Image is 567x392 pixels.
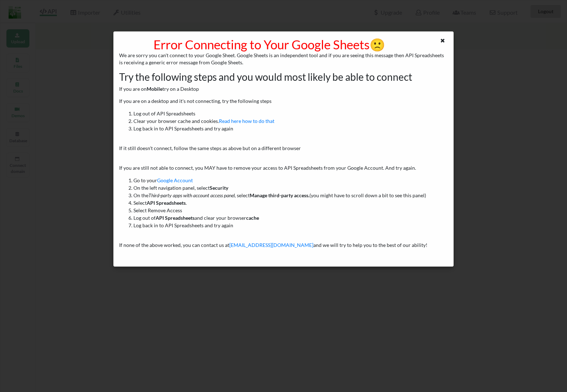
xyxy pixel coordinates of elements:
li: Clear your browser cache and cookies. [133,117,448,125]
li: On the , select (you might have to scroll down a bit to see this panel) [133,192,448,199]
li: Log out of API Spreadsheets [133,110,448,117]
i: Third-party apps with account access panel [148,192,235,198]
li: Log back in to API Spreadsheets and try again [133,125,448,132]
p: We are sorry you can't connect to your Google Sheet. Google Sheets is an independent tool and if ... [119,52,448,66]
h2: Try the following steps and you would most likely be able to connect [119,71,448,83]
a: Read here how to do that [219,118,274,124]
h1: Error Connecting to Your Google Sheets [119,37,420,52]
a: [EMAIL_ADDRESS][DOMAIN_NAME] [229,242,313,248]
p: If it still doesn't connect, follow the same steps as above but on a different browser [119,145,448,152]
b: API Spreadsheets [156,215,195,221]
p: If you are still not able to connect, you MAY have to remove your access to API Spreadsheets from... [119,164,448,172]
li: Go to your [133,177,448,184]
p: If you are on a desktop and it's not connecting, try the following steps [119,98,448,105]
b: Mobile [147,86,162,92]
b: API Spreadsheets [147,200,186,206]
span: sad-emoji [370,37,385,52]
li: Select Remove Access [133,207,448,214]
b: Security [210,185,228,191]
b: cache [246,215,259,221]
a: Google Account [157,177,193,183]
li: Select . [133,199,448,207]
p: If none of the above worked, you can contact us at and we will try to help you to the best of our... [119,242,448,249]
li: Log back in to API Spreadsheets and try again [133,222,448,229]
b: Manage third-party access. [250,192,309,198]
li: On the left navigation panel, select [133,184,448,192]
li: Log out of and clear your browser [133,214,448,222]
p: If you are on try on a Desktop [119,85,448,93]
